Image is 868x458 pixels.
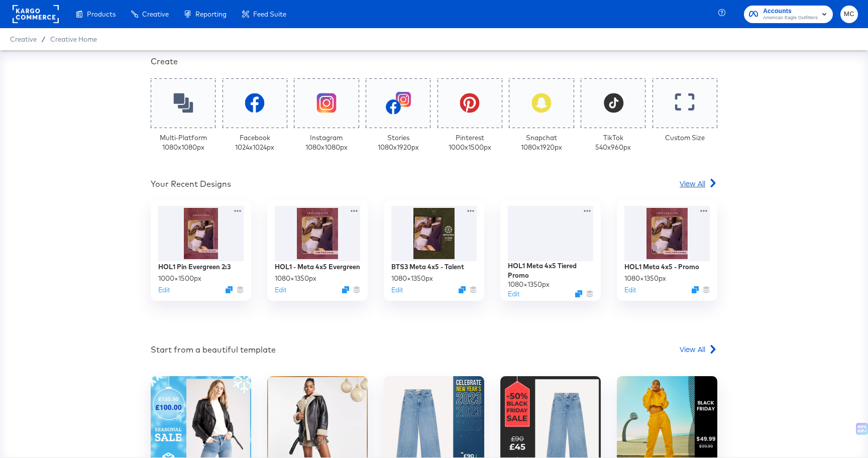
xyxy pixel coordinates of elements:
button: Edit [624,285,636,295]
div: 1080 × 1350 px [275,274,316,283]
div: Instagram 1080 x 1080 px [305,133,348,152]
span: Creative [142,10,169,18]
div: HOL1 Pin Evergreen 2:3 [158,262,231,272]
button: Edit [391,285,403,295]
span: Products [87,10,116,18]
svg: Duplicate [342,286,349,293]
div: Facebook 1024 x 1024 px [235,133,274,152]
div: HOL1 - Meta 4x5 Evergreen [275,262,360,272]
button: Edit [508,289,519,299]
div: 1080 × 1350 px [508,280,550,289]
span: American Eagle Outfitters [763,14,818,22]
span: View All [680,178,705,188]
button: Edit [158,285,170,295]
a: Creative Home [50,35,97,43]
div: TikTok 540 x 960 px [595,133,631,152]
button: Edit [275,285,286,295]
div: 1080 × 1350 px [391,274,433,283]
svg: Duplicate [459,286,466,293]
button: MC [840,6,858,23]
span: Feed Suite [253,10,286,18]
div: 1000 × 1500 px [158,274,201,283]
svg: Duplicate [575,290,582,297]
div: Custom Size [665,133,705,143]
div: HOL1 Meta 4x5 Tiered Promo1080×1350pxEditDuplicate [500,200,601,301]
span: Creative [10,35,37,43]
div: Pinterest 1000 x 1500 px [449,133,491,152]
svg: Duplicate [692,286,699,293]
div: Multi-Platform 1080 x 1080 px [160,133,207,152]
div: HOL1 Pin Evergreen 2:31000×1500pxEditDuplicate [151,200,251,301]
span: View All [680,344,705,354]
div: 1080 × 1350 px [624,274,666,283]
div: HOL1 - Meta 4x5 Evergreen1080×1350pxEditDuplicate [267,200,368,301]
div: Start from a beautiful template [151,344,276,356]
button: AccountsAmerican Eagle Outfitters [744,6,833,23]
a: View All [680,344,717,359]
div: HOL1 Meta 4x5 Tiered Promo [508,261,593,280]
div: Stories 1080 x 1920 px [378,133,419,152]
span: MC [844,9,854,20]
a: View All [680,178,717,193]
div: HOL1 Meta 4x5 - Promo1080×1350pxEditDuplicate [617,200,717,301]
div: HOL1 Meta 4x5 - Promo [624,262,699,272]
div: Create [151,56,717,67]
div: BTS3 Meta 4x5 - Talent [391,262,464,272]
div: BTS3 Meta 4x5 - Talent1080×1350pxEditDuplicate [384,200,484,301]
svg: Duplicate [226,286,233,293]
span: / [37,35,50,43]
div: Your Recent Designs [151,178,231,190]
span: Reporting [195,10,227,18]
span: Accounts [763,6,818,17]
div: Snapchat 1080 x 1920 px [521,133,562,152]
